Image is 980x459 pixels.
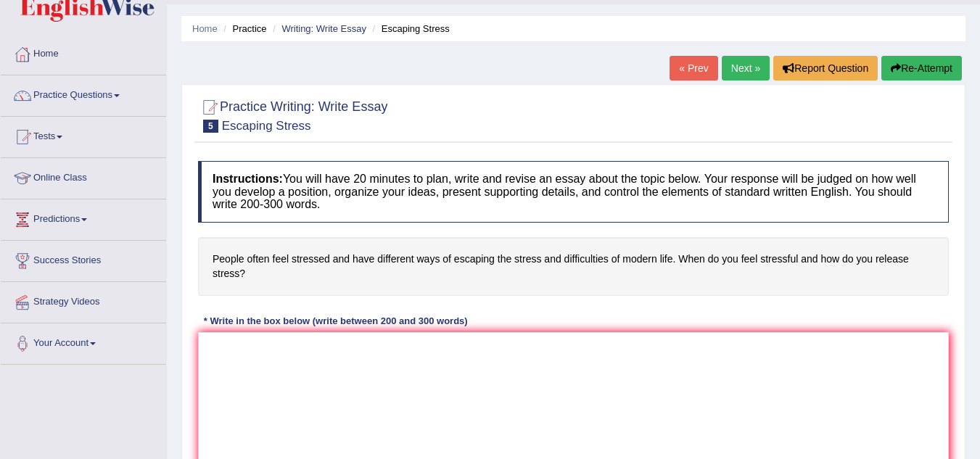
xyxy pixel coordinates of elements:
[670,56,717,80] a: « Prev
[1,158,166,194] a: Online Class
[1,117,166,153] a: Tests
[198,161,949,223] h4: You will have 20 minutes to plan, write and revise an essay about the topic below. Your response ...
[220,22,266,36] li: Practice
[203,120,218,133] span: 5
[1,34,166,70] a: Home
[198,96,387,133] h2: Practice Writing: Write Essay
[213,173,283,185] b: Instructions:
[1,241,166,277] a: Success Stories
[773,56,878,80] button: Report Question
[281,23,366,34] a: Writing: Write Essay
[1,323,166,360] a: Your Account
[722,56,770,80] a: Next »
[1,75,166,112] a: Practice Questions
[198,314,473,328] div: * Write in the box below (write between 200 and 300 words)
[192,23,218,34] a: Home
[1,282,166,318] a: Strategy Videos
[881,56,962,80] button: Re-Attempt
[369,22,450,36] li: Escaping Stress
[1,199,166,236] a: Predictions
[222,119,311,133] small: Escaping Stress
[198,237,949,296] h4: People often feel stressed and have different ways of escaping the stress and difficulties of mod...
